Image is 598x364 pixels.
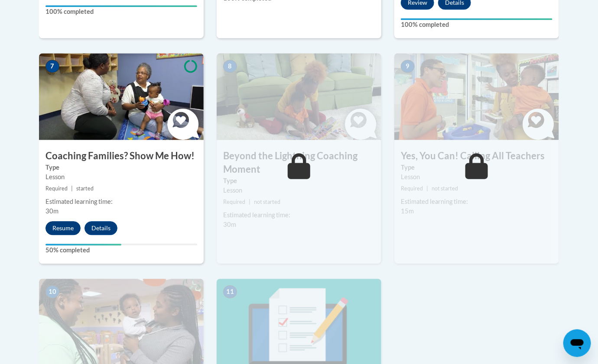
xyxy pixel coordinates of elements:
span: 30m [223,221,236,228]
label: Type [223,176,375,186]
div: Estimated learning time: [401,197,552,206]
span: 15m [401,207,414,215]
span: started [76,185,94,192]
span: 30m [45,207,58,215]
h3: Beyond the Lightning Coaching Moment [217,149,381,176]
iframe: Button to launch messaging window [563,329,591,357]
div: Lesson [401,172,552,182]
span: 7 [45,60,59,73]
span: Required [223,199,245,205]
span: 10 [45,285,59,298]
img: Course Image [39,53,204,140]
span: | [71,185,73,192]
span: | [426,185,428,192]
span: not started [254,199,280,205]
img: Course Image [217,53,381,140]
div: Your progress [45,5,197,7]
label: 100% completed [401,20,552,29]
span: 11 [223,285,237,298]
button: Details [84,221,117,235]
span: | [249,199,250,205]
div: Lesson [45,172,197,182]
div: Estimated learning time: [45,197,197,206]
label: 50% completed [45,245,197,255]
div: Your progress [401,18,552,20]
label: Type [45,163,197,172]
span: Required [401,185,423,192]
div: Lesson [223,186,375,195]
span: Required [45,185,68,192]
span: 9 [401,60,415,73]
label: 100% completed [45,7,197,16]
h3: Yes, You Can! Calling All Teachers [394,149,559,163]
span: not started [432,185,458,192]
h3: Coaching Families? Show Me How! [39,149,204,163]
div: Your progress [45,244,121,245]
label: Type [401,163,552,172]
img: Course Image [394,53,559,140]
span: 8 [223,60,237,73]
div: Estimated learning time: [223,210,375,220]
button: Resume [45,221,81,235]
